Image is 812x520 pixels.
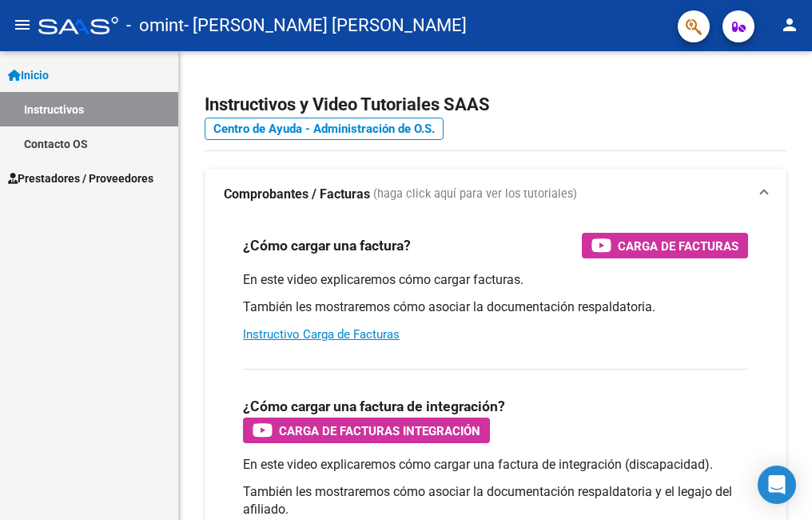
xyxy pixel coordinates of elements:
[243,395,505,418] h3: ¿Cómo cargar una factura de integración?
[184,8,467,43] span: - [PERSON_NAME] [PERSON_NAME]
[8,170,153,187] span: Prestadores / Proveedores
[126,8,184,43] span: - omint
[582,233,748,258] button: Carga de Facturas
[243,298,748,316] p: También les mostraremos cómo asociar la documentación respaldatoria.
[243,234,411,257] h3: ¿Cómo cargar una factura?
[13,15,32,34] mat-icon: menu
[780,15,799,34] mat-icon: person
[373,186,577,203] span: (haga click aquí para ver los tutoriales)
[205,169,786,220] mat-expansion-panel-header: Comprobantes / Facturas (haga click aquí para ver los tutoriales)
[205,90,786,120] h2: Instructivos y Video Tutoriales SAAS
[243,483,748,518] p: También les mostraremos cómo asociar la documentación respaldatoria y el legajo del afiliado.
[243,418,490,443] button: Carga de Facturas Integración
[224,186,370,203] strong: Comprobantes / Facturas
[758,466,796,504] div: Open Intercom Messenger
[205,118,444,140] a: Centro de Ayuda - Administración de O.S.
[279,421,480,441] span: Carga de Facturas Integración
[243,271,748,289] p: En este video explicaremos cómo cargar facturas.
[243,327,400,342] a: Instructivo Carga de Facturas
[8,66,49,84] span: Inicio
[243,456,748,474] p: En este video explicaremos cómo cargar una factura de integración (discapacidad).
[618,236,738,256] span: Carga de Facturas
